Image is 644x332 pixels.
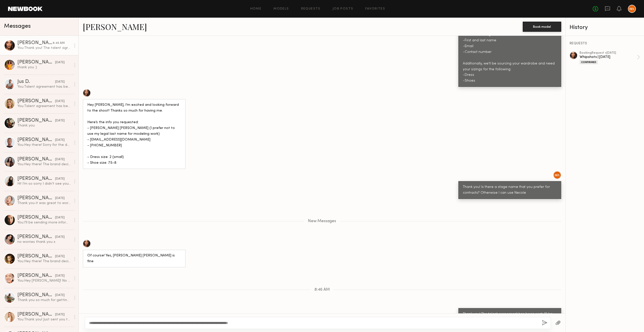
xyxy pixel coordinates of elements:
[580,55,637,59] div: Whipshots | [DATE]
[17,273,55,278] div: [PERSON_NAME]
[17,176,55,181] div: [PERSON_NAME]
[523,24,561,28] a: Book model
[55,60,65,65] div: [DATE]
[17,41,53,46] div: [PERSON_NAME]
[17,298,71,303] div: Thank you so much for getting back to me!
[580,51,637,55] div: booking Request • [DATE]
[17,46,71,50] div: You: Thank you! The talent agreement has been sent. I'll be following up later in the week with m...
[308,219,336,223] span: New Messages
[17,84,71,89] div: You: Talent agreement has been sent! Looking forward to working together.
[17,240,71,244] div: no worries thank you x
[87,253,181,264] div: Of course! Yes, [PERSON_NAME] [PERSON_NAME] is fine
[580,60,598,64] div: Confirmed
[17,104,71,109] div: You: Talent agreement has been sent! Looking forward to working together.
[17,293,55,298] div: [PERSON_NAME]
[17,162,71,167] div: You: Hey there! The brand decided to move forward with a different model, but we will keep you on...
[55,254,65,259] div: [DATE]
[55,235,65,240] div: [DATE]
[17,220,71,225] div: You: I'll be sending more information [DATE]. Have a great rest of your week!
[17,99,55,104] div: [PERSON_NAME]
[463,9,557,84] div: Hey [PERSON_NAME], my name is [PERSON_NAME] and I am the lead creative on the project for Whipsho...
[55,157,65,162] div: [DATE]
[17,259,71,264] div: You: Hey there! The brand decided to move forward with a different model, but we will keep you on...
[17,278,71,283] div: You: Hey [PERSON_NAME]! No worries at all. The brand decided to move forward with a different mod...
[333,7,353,11] a: Job Posts
[301,7,320,11] a: Requests
[17,157,55,162] div: [PERSON_NAME]
[365,7,385,11] a: Favorites
[55,177,65,181] div: [DATE]
[17,143,71,147] div: You: Hey there! Sorry for the delay. The brand decided to move forward with a different model, bu...
[4,23,31,29] span: Messages
[250,7,262,11] a: Home
[17,65,71,70] div: thank you :)
[83,21,147,32] a: [PERSON_NAME]
[570,42,640,45] div: REQUESTS
[17,181,71,186] div: Hi! I’m so sorry I didn’t see your request in June as I was out of the country! If the opportunit...
[87,102,181,166] div: Hey [PERSON_NAME], I’m excited and looking forward to the shoot! Thanks so much for having me. He...
[55,196,65,201] div: [DATE]
[17,79,55,84] div: Jus D.
[463,184,557,196] div: Thank you! Is there a stage name that you prefer for contracts? Otherwise I can use Necole
[55,118,65,123] div: [DATE]
[17,118,55,123] div: [PERSON_NAME]
[55,293,65,298] div: [DATE]
[55,99,65,104] div: [DATE]
[314,288,330,292] span: 8:46 AM
[17,123,71,128] div: Thank you
[463,311,557,323] div: Thank you! The talent agreement has been sent. I'll be following up later in the week with more i...
[17,317,71,322] div: You: Thank you! Just sent you the talent agreement. I'll follow up soon with the call sheet and m...
[17,254,55,259] div: [PERSON_NAME]
[55,312,65,317] div: [DATE]
[17,201,71,206] div: Thank you it was great to work with you guys
[523,22,561,32] button: Book model
[55,80,65,84] div: [DATE]
[17,312,55,317] div: [PERSON_NAME]
[17,215,55,220] div: [PERSON_NAME]
[17,196,55,201] div: [PERSON_NAME]
[17,235,55,240] div: [PERSON_NAME]
[17,138,55,143] div: [PERSON_NAME]
[273,7,289,11] a: Models
[570,25,640,30] div: History
[580,51,640,64] a: bookingRequest •[DATE]Whipshots | [DATE]Confirmed
[55,138,65,143] div: [DATE]
[53,41,65,46] div: 8:46 AM
[55,274,65,278] div: [DATE]
[17,60,55,65] div: [PERSON_NAME]
[55,215,65,220] div: [DATE]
